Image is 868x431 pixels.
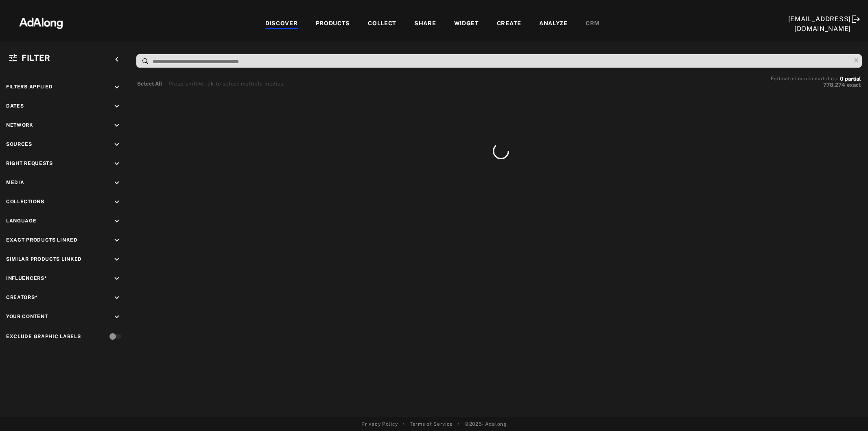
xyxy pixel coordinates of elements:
img: 63233d7d88ed69de3c212112c67096b6.png [5,10,77,35]
div: ANALYZE [539,19,568,29]
i: keyboard_arrow_down [112,217,121,226]
span: Estimated media matches: [771,76,838,81]
span: Filter [22,53,50,63]
i: keyboard_arrow_down [112,198,121,207]
i: keyboard_arrow_down [112,121,121,130]
a: Privacy Policy [361,420,398,428]
i: keyboard_arrow_down [112,102,121,111]
span: Dates [6,103,24,109]
a: Terms of Service [410,420,453,428]
div: PRODUCTS [316,19,350,29]
div: Press shift+click to select multiple medias [168,80,284,88]
button: 778,274exact [771,81,861,89]
span: Collections [6,199,44,205]
span: Filters applied [6,84,53,90]
span: Language [6,218,37,224]
i: keyboard_arrow_down [112,274,121,283]
div: DISCOVER [265,19,298,29]
span: 0 [840,76,843,82]
i: keyboard_arrow_down [112,293,121,302]
div: CREATE [497,19,521,29]
span: 778,274 [823,82,845,88]
div: [EMAIL_ADDRESS][DOMAIN_NAME] [788,14,851,34]
i: keyboard_arrow_down [112,236,121,245]
div: SHARE [414,19,436,29]
span: • [458,420,460,428]
i: keyboard_arrow_down [112,255,121,264]
i: keyboard_arrow_down [112,178,121,187]
span: • [403,420,405,428]
i: keyboard_arrow_down [112,159,121,168]
i: keyboard_arrow_left [112,55,121,64]
span: © 2025 - Adalong [465,420,507,428]
span: Creators* [6,295,37,300]
div: CRM [586,19,600,29]
span: Your Content [6,314,48,319]
span: Right Requests [6,161,53,166]
span: Exact Products Linked [6,237,78,243]
span: Influencers* [6,275,47,281]
button: 0partial [840,77,861,81]
div: COLLECT [368,19,396,29]
span: Media [6,180,24,185]
div: WIDGET [454,19,479,29]
button: Select All [137,80,162,88]
i: keyboard_arrow_down [112,312,121,321]
span: Sources [6,141,32,147]
i: keyboard_arrow_down [112,140,121,149]
i: keyboard_arrow_down [112,83,121,92]
span: Network [6,122,33,128]
span: Similar Products Linked [6,256,82,262]
div: Exclude Graphic Labels [6,333,81,340]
